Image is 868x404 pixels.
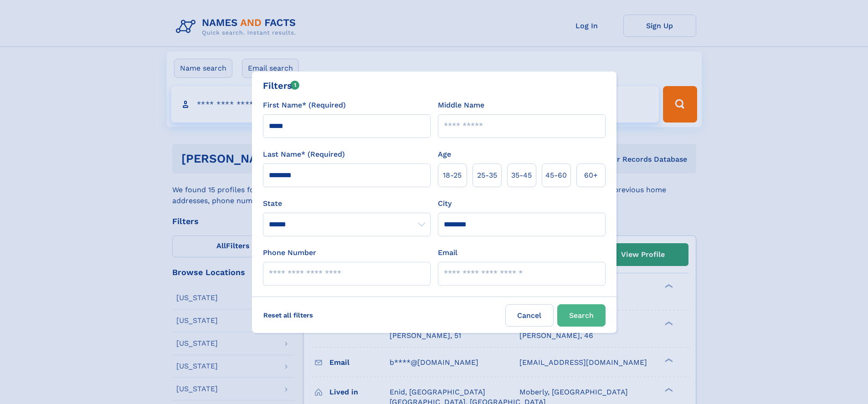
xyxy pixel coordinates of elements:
label: Cancel [505,304,554,327]
label: Phone Number [263,247,316,258]
label: Age [438,149,451,160]
span: 60+ [584,170,598,181]
label: State [263,198,431,209]
span: 35‑45 [511,170,532,181]
div: Filters [263,79,300,92]
span: 18‑25 [443,170,462,181]
label: Reset all filters [257,304,319,326]
span: 45‑60 [545,170,567,181]
label: Email [438,247,457,258]
button: Search [557,304,606,327]
label: City [438,198,452,209]
label: Last Name* (Required) [263,149,345,160]
label: First Name* (Required) [263,100,346,111]
span: 25‑35 [477,170,497,181]
label: Middle Name [438,100,484,111]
